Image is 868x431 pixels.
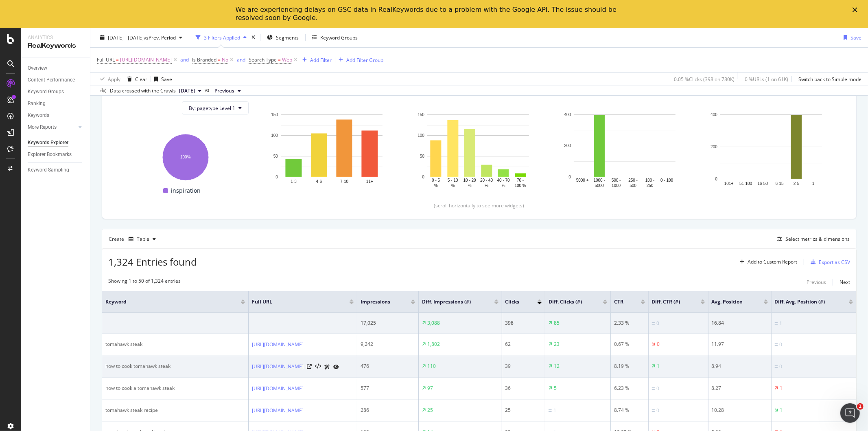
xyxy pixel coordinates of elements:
div: 8.27 [712,385,768,392]
span: Clicks [505,298,525,306]
div: Select metrics & dimensions [785,235,850,242]
text: 1000 - [594,178,605,183]
text: 7-10 [340,180,348,184]
a: Visit Online Page [307,364,312,369]
div: Explorer Bookmarks [28,150,72,159]
div: and [237,56,245,63]
button: Previous [211,86,244,95]
span: No [222,54,228,66]
button: Save [840,31,861,44]
span: 1,324 Entries found [108,255,197,268]
a: AI Url Details [324,363,330,371]
a: Keyword Sampling [28,166,84,174]
text: 200 [711,145,717,149]
text: 0 [715,177,717,181]
span: Diff. Impressions (#) [422,298,482,306]
span: Full URL [97,56,115,63]
button: View HTML Source [315,364,321,369]
div: 25 [505,407,542,414]
div: Save [161,75,172,82]
span: Diff. Avg. Position (#) [775,298,837,306]
text: % [434,183,438,188]
text: 400 [711,112,717,117]
div: Next [840,279,850,286]
div: 9,242 [361,341,415,348]
div: 1 [657,363,660,370]
text: 500 - [612,178,621,183]
button: By: pagetype Level 1 [182,101,249,114]
a: Content Performance [28,76,84,84]
div: 0 [780,341,783,348]
text: % [485,183,488,188]
text: 150 [418,112,424,117]
button: Clear [124,73,147,86]
div: 39 [505,363,542,370]
div: More Reports [28,123,57,132]
text: 200 [564,144,571,148]
button: 3 Filters Applied [192,31,250,44]
text: 250 [647,183,654,188]
text: 4-6 [316,180,322,184]
div: and [180,56,189,63]
span: inspiration [171,186,201,196]
span: Search Type [249,56,277,63]
div: 97 [427,385,433,392]
span: CTR [614,298,629,306]
div: 0 [780,363,783,370]
div: 5 [554,385,557,392]
a: Explorer Bookmarks [28,150,84,159]
div: 8.74 % [614,407,645,414]
div: Keyword Sampling [28,166,69,174]
span: 2024 Oct. 17th [179,87,195,94]
div: 2.33 % [614,319,645,327]
text: 500 [630,183,636,188]
div: Overview [28,64,47,73]
a: [URL][DOMAIN_NAME] [252,407,304,415]
text: 5000 + [576,178,589,183]
text: 5 - 10 [448,178,458,183]
div: Add Filter [310,56,332,63]
button: and [180,56,189,64]
iframe: Intercom live chat [840,403,860,423]
text: 150 [271,112,278,117]
a: Keyword Groups [28,88,84,96]
a: [URL][DOMAIN_NAME] [252,363,304,371]
text: 50 [420,154,425,158]
div: 6.23 % [614,385,645,392]
text: 250 - [628,178,638,183]
button: Segments [264,31,302,44]
span: Diff. CTR (#) [652,298,689,306]
div: 16.84 [712,319,768,327]
div: Clear [135,75,147,82]
div: A chart. [122,130,249,182]
div: Apply [108,75,120,82]
div: Export as CSV [819,259,850,266]
div: 3 Filters Applied [204,34,240,41]
span: 1 [857,403,864,410]
button: [DATE] - [DATE]vsPrev. Period [97,31,186,44]
a: Overview [28,64,84,73]
text: 11+ [366,180,373,184]
div: 62 [505,341,542,348]
div: Add to Custom Report [748,259,797,264]
div: 10.28 [712,407,768,414]
span: [URL][DOMAIN_NAME] [120,54,172,66]
div: 3,088 [427,319,440,327]
div: Showing 1 to 50 of 1,324 entries [108,277,181,287]
span: By: pagetype Level 1 [189,105,235,112]
img: Equal [652,387,655,390]
img: Equal [652,322,655,325]
button: Apply [97,73,120,86]
div: 577 [361,385,415,392]
div: 0.67 % [614,341,645,348]
div: Data crossed with the Crawls [110,87,176,94]
div: 286 [361,407,415,414]
div: Analytics [28,34,83,41]
img: Equal [549,409,552,412]
span: Diff. Clicks (#) [549,298,591,306]
button: Add to Custom Report [737,255,797,268]
div: 0 [657,407,660,414]
div: Previous [807,279,826,286]
span: Is Branded [192,56,216,63]
a: [URL][DOMAIN_NAME] [252,341,304,349]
